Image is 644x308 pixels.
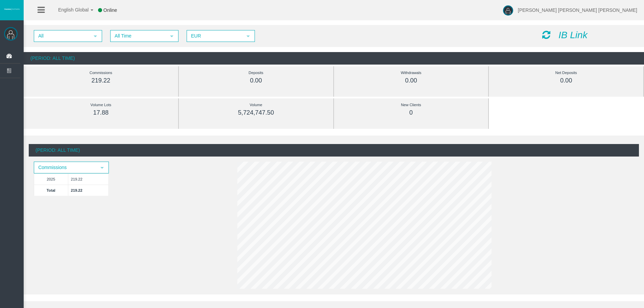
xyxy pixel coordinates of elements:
span: Online [103,7,117,13]
span: All [34,31,89,41]
div: 0.00 [504,77,628,85]
div: Net Deposits [504,69,628,77]
div: 0 [349,109,473,117]
img: logo.svg [3,8,20,10]
span: Commissions [34,162,96,173]
span: [PERSON_NAME] [PERSON_NAME] [PERSON_NAME] [518,7,637,13]
div: Volume Lots [39,101,163,109]
img: user-image [503,5,513,16]
div: New Clients [349,101,473,109]
span: select [245,33,251,39]
div: Commissions [39,69,163,77]
div: 0.00 [349,77,473,85]
td: Total [34,185,68,196]
div: Volume [194,101,318,109]
div: Deposits [194,69,318,77]
span: All Time [111,31,166,41]
div: (Period: All Time) [24,52,644,65]
span: EUR [187,31,242,41]
td: 2025 [34,173,68,185]
i: IB Link [558,30,588,40]
span: select [93,33,98,39]
i: Reload Dashboard [542,30,550,40]
div: 17.88 [39,109,163,117]
div: 0.00 [194,77,318,85]
span: select [99,165,105,170]
td: 219.22 [68,173,108,185]
td: 219.22 [68,185,108,196]
div: Withdrawals [349,69,473,77]
span: select [169,33,174,39]
span: English Global [49,7,89,13]
div: 5,724,747.50 [194,109,318,117]
div: (Period: All Time) [29,144,639,157]
div: 219.22 [39,77,163,85]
